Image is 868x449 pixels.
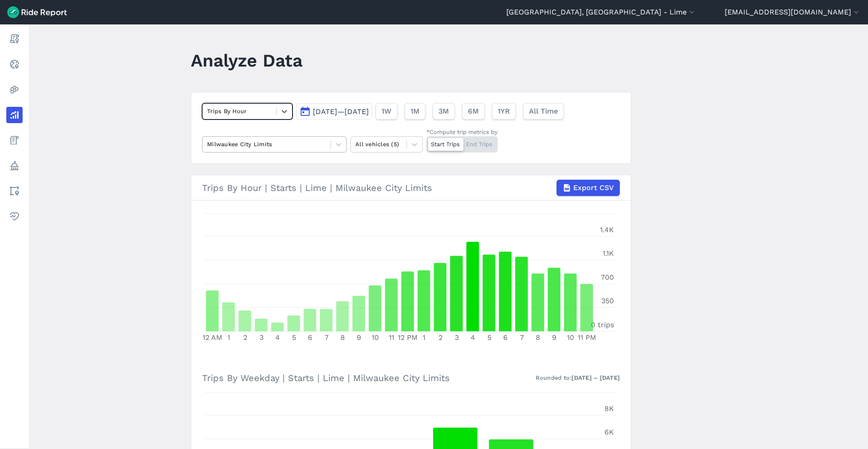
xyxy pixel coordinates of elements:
[601,296,614,305] tspan: 350
[243,333,247,342] tspan: 2
[202,180,620,196] div: Trips By Hour | Starts | Lime | Milwaukee City Limits
[325,333,329,342] tspan: 7
[471,333,475,342] tspan: 4
[410,106,420,117] span: 1M
[439,333,443,342] tspan: 2
[552,333,557,342] tspan: 9
[372,333,379,342] tspan: 10
[523,103,564,119] button: All Time
[604,404,614,413] tspan: 8K
[227,333,230,342] tspan: 1
[389,333,394,342] tspan: 11
[308,333,312,342] tspan: 6
[498,106,510,117] span: 1YR
[578,333,596,342] tspan: 11 PM
[506,7,696,18] button: [GEOGRAPHIC_DATA], [GEOGRAPHIC_DATA] - Lime
[604,428,614,436] tspan: 6K
[536,333,540,342] tspan: 8
[520,333,524,342] tspan: 7
[6,56,23,72] a: Realtime
[503,333,508,342] tspan: 6
[6,158,23,174] a: Policy
[557,180,620,196] button: Export CSV
[382,106,392,117] span: 1W
[296,103,372,119] button: [DATE]—[DATE]
[203,333,222,342] tspan: 12 AM
[492,103,516,119] button: 1YR
[292,333,296,342] tspan: 5
[398,333,418,342] tspan: 12 PM
[725,7,861,18] button: [EMAIL_ADDRESS][DOMAIN_NAME]
[275,333,280,342] tspan: 4
[259,333,264,342] tspan: 3
[423,333,425,342] tspan: 1
[468,106,479,117] span: 6M
[573,182,614,193] span: Export CSV
[376,103,397,119] button: 1W
[426,128,498,136] div: *Compute trip metrics by
[6,81,23,98] a: Heatmaps
[603,249,614,258] tspan: 1.1K
[7,6,67,18] img: Ride Report
[6,132,23,148] a: Fees
[439,106,449,117] span: 3M
[313,107,369,116] span: [DATE]—[DATE]
[202,365,620,390] h3: Trips By Weekday | Starts | Lime | Milwaukee City Limits
[191,48,302,73] h1: Analyze Data
[567,333,574,342] tspan: 10
[487,333,491,342] tspan: 5
[6,107,23,123] a: Analyze
[571,374,620,381] strong: [DATE] – [DATE]
[600,225,614,234] tspan: 1.4K
[601,273,614,282] tspan: 700
[405,103,425,119] button: 1M
[529,106,558,117] span: All Time
[455,333,459,342] tspan: 3
[340,333,345,342] tspan: 8
[591,320,614,329] tspan: 0 trips
[357,333,361,342] tspan: 9
[536,373,620,382] div: Rounded to:
[6,208,23,224] a: Health
[462,103,485,119] button: 6M
[6,183,23,199] a: Areas
[6,31,23,47] a: Report
[433,103,455,119] button: 3M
